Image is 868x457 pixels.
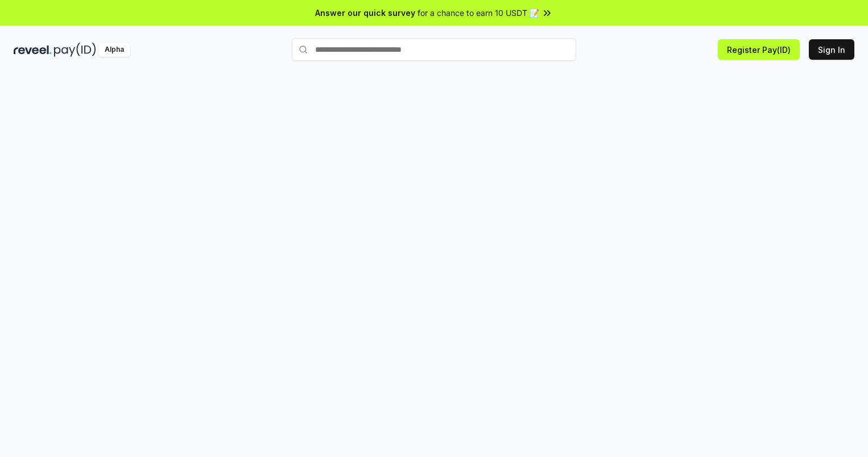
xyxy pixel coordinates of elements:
[98,43,130,57] div: Alpha
[809,39,854,60] button: Sign In
[718,39,800,60] button: Register Pay(ID)
[315,7,415,19] span: Answer our quick survey
[14,43,52,57] img: reveel_dark
[418,7,539,19] span: for a chance to earn 10 USDT 📝
[54,43,96,57] img: pay_id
